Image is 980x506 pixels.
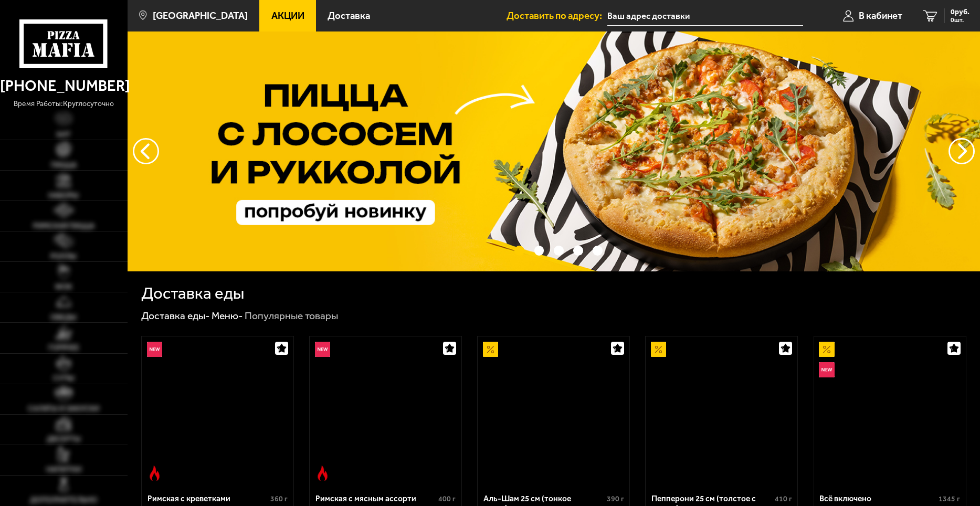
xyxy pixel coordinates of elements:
[55,283,72,290] span: WOK
[951,8,970,16] span: 0 руб.
[147,342,162,357] img: Новинка
[56,131,71,138] span: Хит
[607,494,624,503] span: 390 г
[53,374,75,382] span: Супы
[651,342,666,357] img: Акционный
[607,6,803,26] input: Ваш адрес доставки
[819,342,834,357] img: Акционный
[593,246,603,256] button: точки переключения
[147,466,162,481] img: Острое блюдо
[51,161,77,168] span: Пицца
[47,435,81,442] span: Десерты
[141,285,244,301] h1: Доставка еды
[939,494,960,503] span: 1345 г
[310,336,461,486] a: НовинкаОстрое блюдоРимская с мясным ассорти
[212,310,243,322] a: Меню-
[153,11,248,21] span: [GEOGRAPHIC_DATA]
[315,494,436,504] div: Римская с мясным ассорти
[438,494,456,503] span: 400 г
[30,496,97,503] span: Дополнительно
[814,336,966,486] a: АкционныйНовинкаВсё включено
[951,17,970,23] span: 0 шт.
[28,405,99,412] span: Салаты и закуски
[328,11,370,21] span: Доставка
[133,138,159,164] button: следующий
[147,494,268,504] div: Римская с креветками
[507,11,607,21] span: Доставить по адресу:
[534,246,544,256] button: точки переключения
[315,466,330,481] img: Острое блюдо
[33,222,94,229] span: Римская пицца
[514,246,524,256] button: точки переключения
[646,336,797,486] a: АкционныйПепперони 25 см (толстое с сыром)
[141,310,210,322] a: Доставка еды-
[50,252,77,260] span: Роллы
[478,336,629,486] a: АкционныйАль-Шам 25 см (тонкое тесто)
[48,192,79,199] span: Наборы
[483,342,498,357] img: Акционный
[819,494,936,504] div: Всё включено
[142,336,293,486] a: НовинкаОстрое блюдоРимская с креветками
[554,246,564,256] button: точки переключения
[573,246,583,256] button: точки переключения
[271,11,304,21] span: Акции
[949,138,975,164] button: предыдущий
[270,494,288,503] span: 360 г
[315,342,330,357] img: Новинка
[775,494,792,503] span: 410 г
[50,313,77,321] span: Обеды
[245,309,338,322] div: Популярные товары
[48,344,79,351] span: Горячее
[819,362,834,377] img: Новинка
[859,11,902,21] span: В кабинет
[46,466,81,473] span: Напитки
